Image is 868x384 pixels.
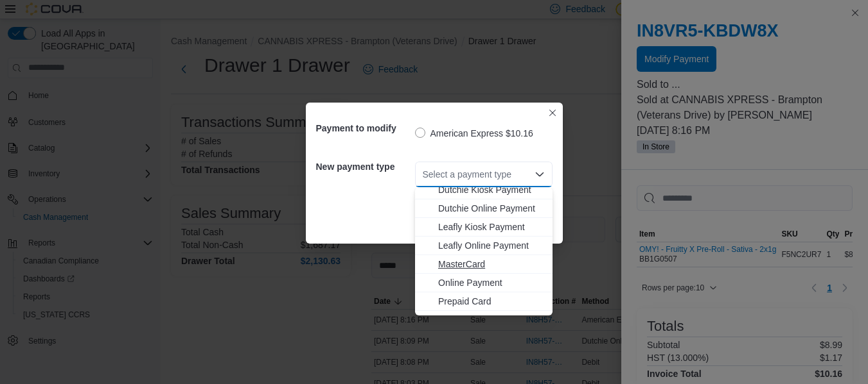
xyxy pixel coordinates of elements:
[535,169,545,179] button: Close list of options
[438,295,545,308] span: Prepaid Card
[415,181,553,199] button: Dutchie Kiosk Payment
[415,126,533,141] label: American Express $10.16
[316,154,412,179] h5: New payment type
[316,115,412,141] h5: Payment to modify
[415,255,553,274] button: MasterCard
[415,274,553,292] button: Online Payment
[438,313,545,326] span: Visa
[415,218,553,237] button: Leafly Kiosk Payment
[438,183,545,196] span: Dutchie Kiosk Payment
[438,202,545,215] span: Dutchie Online Payment
[415,237,553,255] button: Leafly Online Payment
[415,199,553,218] button: Dutchie Online Payment
[423,167,424,182] input: Accessible screen reader label
[415,88,553,348] div: Choose from the following options
[415,292,553,311] button: Prepaid Card
[438,221,545,233] span: Leafly Kiosk Payment
[438,258,545,271] span: MasterCard
[438,239,545,252] span: Leafly Online Payment
[438,276,545,289] span: Online Payment
[545,105,560,121] button: Closes this modal window
[415,311,553,330] button: Visa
